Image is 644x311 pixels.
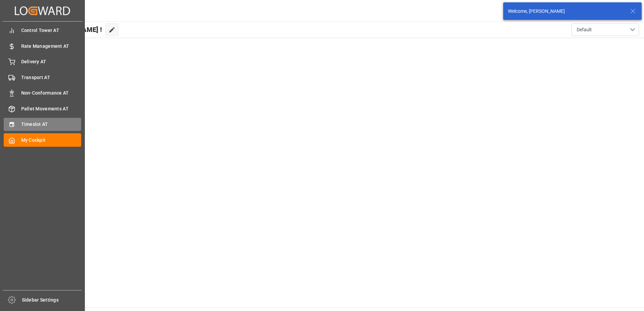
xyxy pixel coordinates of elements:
a: Transport AT [4,71,81,84]
span: My Cockpit [21,137,82,144]
span: Default [577,26,592,33]
span: Transport AT [21,74,82,81]
span: Rate Management AT [21,43,82,50]
a: Control Tower AT [4,24,81,37]
span: Pallet Movements AT [21,105,82,112]
button: open menu [572,23,639,36]
a: Delivery AT [4,55,81,68]
span: Control Tower AT [21,27,82,34]
span: Sidebar Settings [22,297,82,304]
a: My Cockpit [4,133,81,146]
span: Delivery AT [21,58,82,65]
div: Welcome, [PERSON_NAME] [508,8,624,15]
a: Timeslot AT [4,118,81,131]
a: Pallet Movements AT [4,102,81,115]
span: Hello [PERSON_NAME] ! [28,23,102,36]
a: Rate Management AT [4,39,81,53]
a: Non-Conformance AT [4,87,81,100]
span: Timeslot AT [21,121,82,128]
span: Non-Conformance AT [21,90,82,97]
